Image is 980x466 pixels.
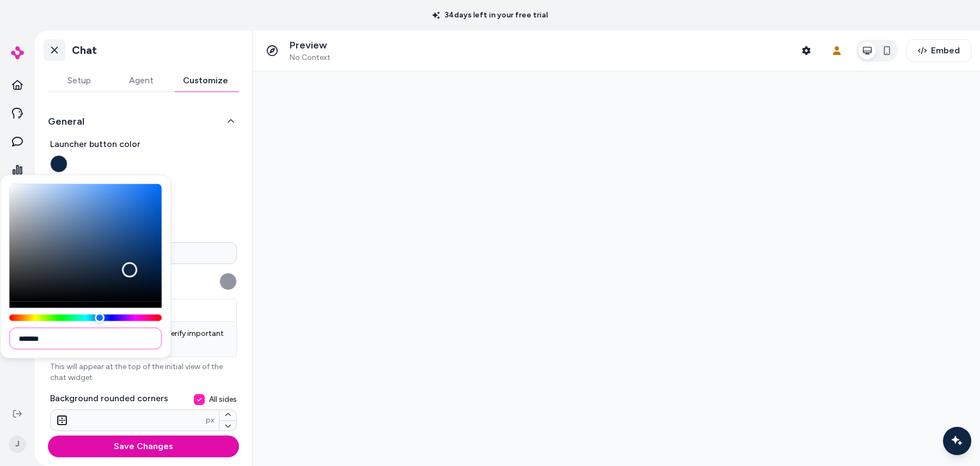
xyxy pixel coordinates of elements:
h1: Chat [72,44,97,57]
img: alby Logo [11,46,24,59]
button: Agent [110,70,172,91]
div: Hue [9,315,162,321]
button: Customize [172,70,239,91]
button: Setup [48,70,110,91]
button: All sides [194,394,205,405]
p: This will appear at the top of the initial view of the chat widget. [50,361,237,383]
span: J [9,436,26,453]
button: J [7,427,28,462]
span: Embed [931,44,960,57]
p: Preview [290,39,330,52]
button: Launcher button color [50,155,68,173]
span: All sides [209,394,237,405]
span: No Context [290,53,330,63]
div: Color [9,184,162,302]
button: Embed [906,39,971,62]
span: Launcher button color [50,138,237,151]
button: General [48,114,239,129]
label: Background rounded corners [50,392,237,405]
button: Save Changes [48,436,239,457]
span: px [206,415,215,426]
p: 34 days left in your free trial [426,10,554,21]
